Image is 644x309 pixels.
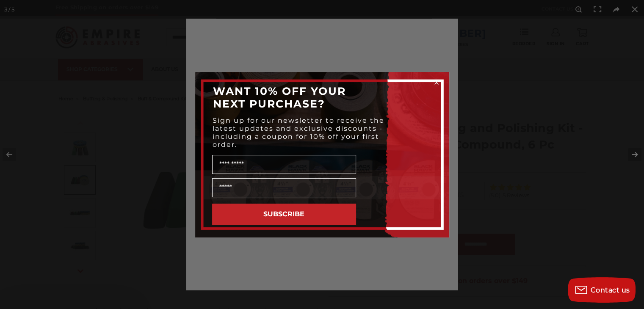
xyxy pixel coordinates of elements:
[591,286,630,294] span: Contact us
[432,78,441,87] button: Close dialog
[213,116,384,149] span: Sign up for our newsletter to receive the latest updates and exclusive discounts - including a co...
[212,178,356,197] input: Email
[568,277,636,303] button: Contact us
[213,85,346,110] span: WANT 10% OFF YOUR NEXT PURCHASE?
[212,204,356,225] button: SUBSCRIBE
